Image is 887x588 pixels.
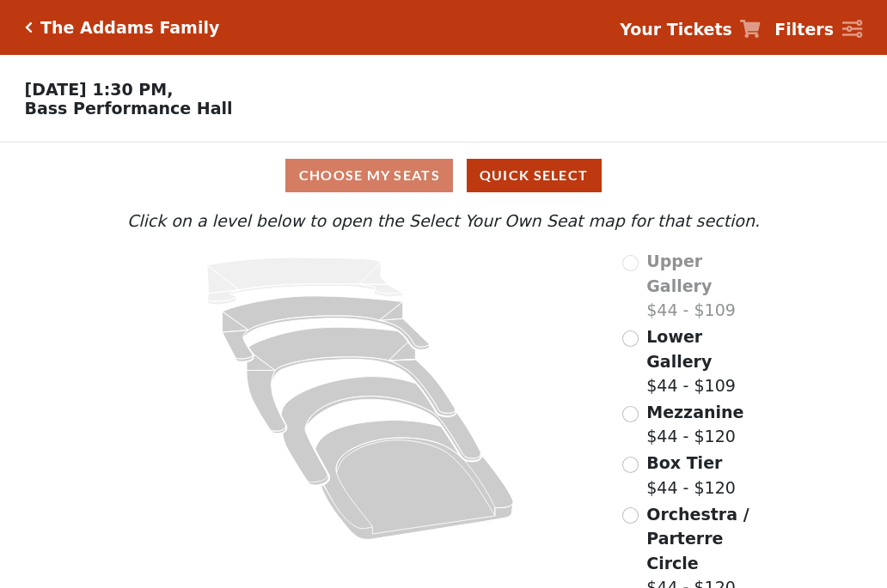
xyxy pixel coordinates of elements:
[620,20,732,39] strong: Your Tickets
[646,400,743,449] label: $44 - $120
[467,159,602,192] button: Quick Select
[25,21,33,33] a: Click here to go back to filters
[646,324,764,398] label: $44 - $109
[646,451,736,500] label: $44 - $120
[123,209,764,233] p: Click on a level below to open the Select Your Own Seat map for that section.
[646,252,712,295] span: Upper Gallery
[315,421,514,540] path: Orchestra / Parterre Circle - Seats Available: 98
[620,17,761,42] a: Your Tickets
[207,258,403,305] path: Upper Gallery - Seats Available: 0
[646,249,764,323] label: $44 - $109
[774,20,834,39] strong: Filters
[774,17,862,42] a: Filters
[40,18,219,38] h5: The Addams Family
[646,403,743,421] span: Mezzanine
[646,327,712,371] span: Lower Gallery
[646,453,722,472] span: Box Tier
[646,505,749,573] span: Orchestra / Parterre Circle
[223,296,430,361] path: Lower Gallery - Seats Available: 211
